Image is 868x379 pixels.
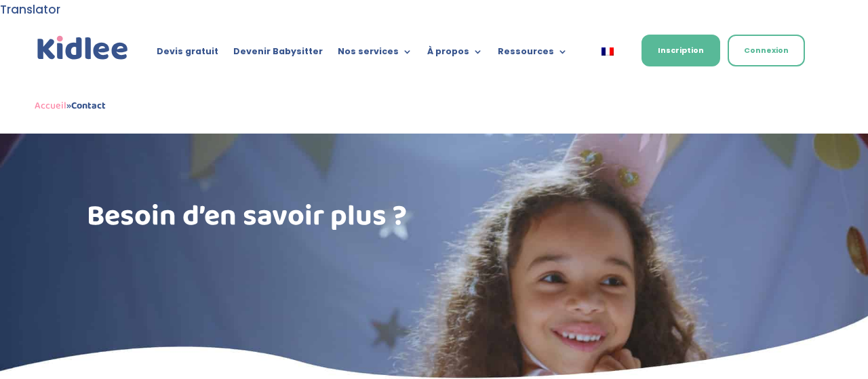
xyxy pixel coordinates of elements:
a: Ressources [498,47,568,62]
a: Devis gratuit [157,47,218,62]
span: » [35,98,106,114]
h1: Besoin d’en savoir plus ? [87,202,415,238]
strong: Contact [71,98,106,114]
a: Inscription [642,35,720,66]
a: À propos [427,47,483,62]
img: Français [601,47,614,56]
img: logo_kidlee_bleu [35,33,130,63]
a: Accueil [35,98,66,114]
a: Nos services [338,47,412,62]
a: Devenir Babysitter [233,47,323,62]
a: Kidlee Logo [35,33,130,63]
a: Connexion [728,35,805,66]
